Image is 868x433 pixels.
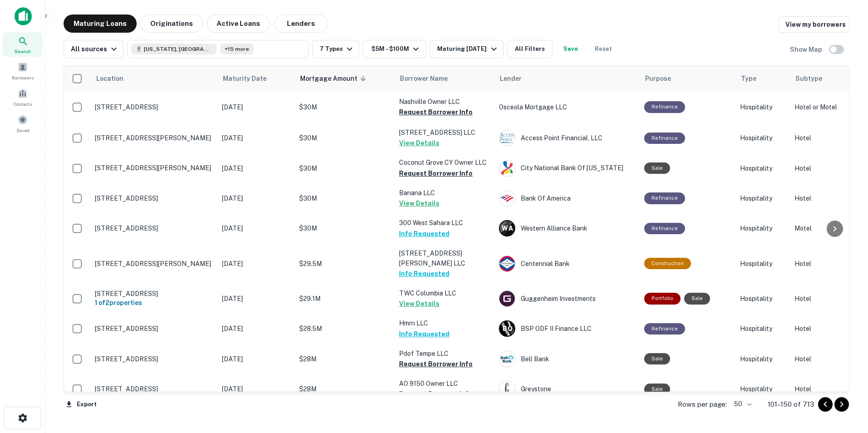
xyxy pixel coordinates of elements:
[300,73,369,84] span: Mortgage Amount
[222,102,290,112] p: [DATE]
[127,40,309,58] button: [US_STATE], [GEOGRAPHIC_DATA]+15 more
[299,294,390,304] p: $29.1M
[741,73,756,84] span: Type
[399,389,473,399] button: Request Borrower Info
[222,163,290,173] p: [DATE]
[499,320,635,337] div: BSP ODF II Finance LLC
[499,351,515,367] img: picture
[64,398,99,411] button: Export
[794,223,849,233] p: Motel
[95,385,213,393] p: [STREET_ADDRESS]
[399,318,490,328] p: Hmrn LLC
[95,164,213,172] p: [STREET_ADDRESS][PERSON_NAME]
[222,193,290,203] p: [DATE]
[399,288,490,298] p: TWC Columbia LLC
[790,44,824,54] h6: Show Map
[499,351,635,367] div: Bell Bank
[499,220,635,236] div: Western Alliance Bank
[794,354,849,364] p: Hotel
[95,260,213,268] p: [STREET_ADDRESS][PERSON_NAME]
[222,259,290,269] p: [DATE]
[678,399,727,410] p: Rows per page:
[140,15,203,33] button: Originations
[399,329,449,340] button: Info Requested
[399,138,439,148] button: View Details
[499,290,635,307] div: Guggenheim Investments
[207,15,270,33] button: Active Loans
[499,381,515,397] img: picture
[794,102,849,112] p: Hotel or Motel
[499,291,515,306] img: picture
[299,133,390,143] p: $30M
[499,256,635,272] div: Centennial Bank
[823,360,868,404] div: Chat Widget
[222,294,290,304] p: [DATE]
[778,16,850,33] a: View my borrowers
[499,191,515,206] img: picture
[730,398,753,411] div: 50
[589,40,618,58] button: Reset
[299,259,390,269] p: $29.5M
[500,73,522,84] span: Lender
[399,248,490,268] p: [STREET_ADDRESS][PERSON_NAME] LLC
[644,162,670,174] div: Sale
[95,298,213,308] h6: 1 of 2 properties
[14,100,32,108] span: Contacts
[740,223,785,233] p: Hospitality
[363,40,426,58] button: $5M - $100M
[794,324,849,334] p: Hotel
[399,188,490,198] p: Banana LLC
[494,66,640,91] th: Lender
[502,224,513,233] p: W A
[299,102,390,112] p: $30M
[312,40,359,58] button: 7 Types
[64,15,137,33] button: Maturing Loans
[64,40,123,58] button: All sources
[95,194,213,202] p: [STREET_ADDRESS]
[507,40,552,58] button: All Filters
[740,133,785,143] p: Hospitality
[299,163,390,173] p: $30M
[3,32,43,57] a: Search
[3,85,43,109] a: Contacts
[399,128,490,138] p: [STREET_ADDRESS] LLC
[299,223,390,233] p: $30M
[16,127,30,134] span: Saved
[222,354,290,364] p: [DATE]
[144,45,212,53] span: [US_STATE], [GEOGRAPHIC_DATA]
[12,74,34,81] span: Borrowers
[3,59,43,83] a: Borrowers
[499,102,635,112] p: Osceola Mortgage LLC
[90,66,217,91] th: Location
[684,293,710,304] div: Sale
[95,355,213,363] p: [STREET_ADDRESS]
[399,359,473,369] button: Request Borrower Info
[3,111,43,136] a: Saved
[794,193,849,203] p: Hotel
[644,192,685,204] div: This loan purpose was for refinancing
[794,294,849,304] p: Hotel
[95,325,213,333] p: [STREET_ADDRESS]
[644,384,670,395] div: Sale
[645,73,671,84] span: Purpose
[740,102,785,112] p: Hospitality
[399,168,473,179] button: Request Borrower Info
[644,353,670,364] div: Sale
[740,193,785,203] p: Hospitality
[834,397,849,412] button: Go to next page
[274,15,328,33] button: Lenders
[399,298,439,309] button: View Details
[640,66,735,91] th: Purpose
[794,259,849,269] p: Hotel
[222,384,290,394] p: [DATE]
[499,130,635,146] div: Access Point Financial, LLC
[222,133,290,143] p: [DATE]
[794,133,849,143] p: Hotel
[95,103,213,111] p: [STREET_ADDRESS]
[95,224,213,232] p: [STREET_ADDRESS]
[740,294,785,304] p: Hospitality
[399,218,490,228] p: 300 West Sahara LLC
[644,293,681,304] div: This is a portfolio loan with 2 properties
